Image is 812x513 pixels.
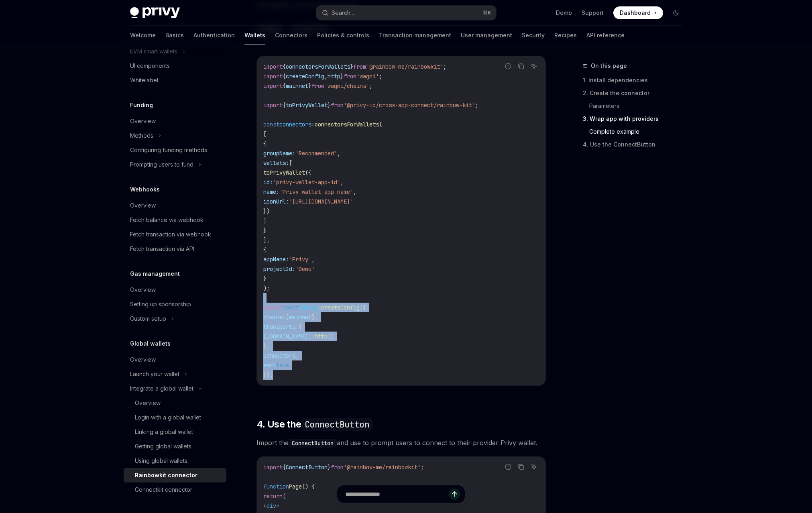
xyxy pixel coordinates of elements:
[522,26,545,45] a: Security
[263,371,273,379] span: });
[379,26,451,45] a: Transaction management
[135,442,191,451] div: Getting global wallets
[263,217,267,224] span: ]
[461,26,512,45] a: User management
[344,73,356,80] span: from
[583,112,689,125] a: 3. Wrap app with providers
[295,352,299,359] span: ,
[130,339,171,348] h5: Global wallets
[263,102,283,109] span: import
[256,437,546,448] span: Import the and use to prompt users to connect to their provider Privy wallet.
[589,125,689,138] a: Complete example
[263,304,283,311] span: export
[263,362,276,369] span: ssr:
[263,265,295,273] span: projectId:
[124,143,226,157] a: Configuring funding methods
[340,179,344,186] span: ,
[289,313,311,321] span: mainnet
[283,102,286,109] span: {
[620,9,651,17] span: Dashboard
[529,61,539,71] button: Ask AI
[311,121,315,128] span: =
[311,313,318,321] span: ],
[263,169,305,176] span: toPrivyWallet
[263,342,270,350] span: },
[366,63,443,70] span: '@rainbow-me/rainbowkit'
[589,100,689,112] a: Parameters
[263,256,289,263] span: appName:
[135,427,193,437] div: Linking a global wallet
[613,6,663,19] a: Dashboard
[311,82,324,90] span: from
[130,314,166,324] div: Custom setup
[124,198,226,213] a: Overview
[165,26,184,45] a: Basics
[130,160,193,169] div: Prompting users to fund
[344,464,421,471] span: '@rainbow-me/rainbowkit'
[556,9,572,17] a: Demo
[124,396,226,410] a: Overview
[283,304,299,311] span: const
[273,179,340,186] span: 'privy-wallet-app-id'
[591,61,627,71] span: On this page
[130,201,156,210] div: Overview
[279,121,311,128] span: connectors
[356,73,379,80] span: 'wagmi'
[124,439,226,454] a: Getting global wallets
[263,188,279,195] span: name:
[130,26,156,45] a: Welcome
[286,313,289,321] span: [
[263,159,289,167] span: wallets:
[554,26,577,45] a: Recipes
[130,131,153,140] div: Methods
[318,304,321,311] span: =
[483,10,491,16] span: ⌘ K
[283,82,286,90] span: {
[130,369,179,379] div: Launch your wallet
[263,352,295,359] span: connectors
[340,73,344,80] span: }
[263,483,289,490] span: function
[583,74,689,87] a: 1. Install dependencies
[124,73,226,88] a: Whitelabel
[124,227,226,242] a: Fetch transaction via webhook
[315,333,328,340] span: http
[130,75,158,85] div: Whitelabel
[130,384,193,393] div: Integrate a global wallet
[305,169,311,176] span: ({
[130,185,160,194] h5: Webhooks
[369,82,372,90] span: ;
[130,215,204,225] div: Fetch balance via webhook
[379,121,382,128] span: (
[124,59,226,73] a: UI components
[263,73,283,80] span: import
[130,299,191,309] div: Setting up sponsorship
[130,145,207,155] div: Configuring funding methods
[263,323,299,330] span: transports:
[289,198,353,205] span: '[URL][DOMAIN_NAME]'
[135,470,197,480] div: Rainbowkit connector
[299,323,302,330] span: {
[263,140,267,147] span: {
[124,425,226,439] a: Linking a global wallet
[263,150,295,157] span: groupName:
[130,285,156,295] div: Overview
[135,485,192,495] div: Connectkit connector
[328,464,331,471] span: }
[135,456,187,466] div: Using global wallets
[130,116,156,126] div: Overview
[353,188,356,195] span: ,
[421,464,424,471] span: ;
[130,61,170,71] div: UI components
[286,102,328,109] span: toPrivyWallet
[302,483,315,490] span: () {
[350,63,353,70] span: }
[308,82,311,90] span: }
[295,150,337,157] span: 'Recommended'
[299,304,318,311] span: config
[475,102,478,109] span: ;
[670,6,682,19] button: Toggle dark mode
[124,482,226,497] a: Connectkit connector
[331,102,344,109] span: from
[263,121,279,128] span: const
